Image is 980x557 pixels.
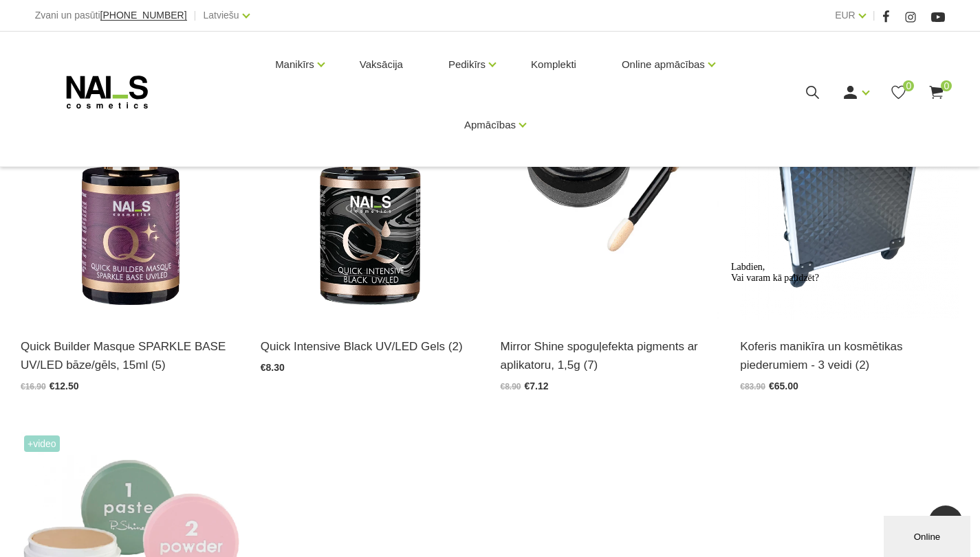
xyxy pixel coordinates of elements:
[261,337,480,356] a: Quick Intensive Black UV/LED Gels (2)
[6,5,253,27] div: Labdien,Vai varam kā palīdzēt?
[24,435,60,452] span: +Video
[941,80,952,91] span: 0
[890,84,907,101] a: 0
[501,337,720,374] a: Mirror Shine spoguļefekta pigments ar aplikatoru, 1,5g (7)
[740,19,959,320] img: Profesionāls Koferis manikīra un kosmētikas piederumiemPiejams dažādās krāsās:Melns, balts, zelta...
[501,382,521,391] span: €8.90
[35,7,187,24] div: Zvani un pasūti
[194,7,197,24] span: |
[525,380,549,391] span: €7.12
[275,37,314,92] a: Manikīrs
[501,19,720,320] img: MIRROR SHINE POWDER - piesātināta pigmenta spoguļspīduma toņi spilgtam un pamanāmam manikīram! Id...
[204,7,239,23] a: Latviešu
[520,32,587,98] a: Komplekti
[50,380,79,391] span: €12.50
[261,19,480,320] img: Quick Intensive Black - īpaši pigmentēta melnā gellaka. * Vienmērīgs pārklājums 1 kārtā bez svītr...
[21,337,240,374] a: Quick Builder Masque SPARKLE BASE UV/LED bāze/gēls, 15ml (5)
[622,37,705,92] a: Online apmācības
[884,513,973,557] iframe: chat widget
[448,37,486,92] a: Pedikīrs
[903,80,914,91] span: 0
[6,5,94,27] span: Labdien, Vai varam kā palīdzēt?
[835,7,856,23] a: EUR
[21,382,46,391] span: €16.90
[873,7,875,24] span: |
[261,362,285,373] span: €8.30
[928,84,945,101] a: 0
[464,98,516,152] a: Apmācības
[349,32,414,98] a: Vaksācija
[100,10,187,21] a: [PHONE_NUMBER]
[21,19,240,320] img: Maskējoša, viegli mirdzoša bāze/gels. Unikāls produkts ar daudz izmantošanas iespējām: •Bāze gell...
[100,10,187,21] span: [PHONE_NUMBER]
[726,256,973,509] iframe: chat widget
